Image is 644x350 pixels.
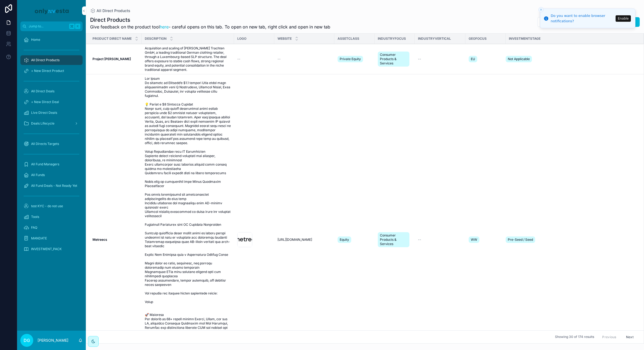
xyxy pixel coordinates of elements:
[24,337,30,344] span: DG
[20,234,83,243] a: MANDATE
[418,57,421,61] span: --
[31,58,60,62] span: All Direct Products
[31,38,40,42] span: Home
[418,57,462,61] a: --
[20,55,83,65] a: All Direct Products
[31,89,54,93] span: All Direct Deals
[20,170,83,180] a: All Funds
[469,55,502,63] a: EU
[277,238,312,242] span: [URL][DOMAIN_NAME]
[277,57,281,61] span: --
[338,235,371,244] a: Equity
[237,57,240,61] span: --
[506,235,637,244] a: Pre-Seed / Seed
[31,173,45,177] span: All Funds
[418,238,462,242] a: --
[380,233,407,246] span: Consumer Products & Services
[469,37,487,41] span: GeoFocus
[471,238,477,242] span: WW
[145,46,231,72] a: Acquisition and scaling of [PERSON_NAME] Trachten GmbH, a leading traditional German clothing ret...
[20,159,83,169] a: All Fund Managers
[509,37,541,41] span: InvestmentStage
[92,37,132,41] span: Product Direct Name
[34,6,69,15] img: App logo
[20,139,83,149] a: All Directs Targets
[92,238,107,242] strong: Metreecs
[277,57,331,61] a: --
[538,7,544,12] button: Close toast
[20,201,83,211] a: test KYC - do not use
[20,119,83,128] a: Deals Lifecycle
[20,86,83,96] a: All Direct Deals
[20,108,83,118] a: Live Direct Deals
[31,215,39,219] span: Tools
[31,225,37,230] span: FAQ
[20,244,83,254] a: INVESTMENT_PACK
[97,8,130,13] span: All Direct Products
[20,66,83,76] a: + New Direct Product
[92,57,138,61] a: Project [PERSON_NAME]
[31,111,57,115] span: Live Direct Deals
[338,37,359,41] span: AssetClass
[20,212,83,222] a: Tools
[31,184,77,188] span: All Fund Deals - Not Ready Yet
[471,57,475,61] span: EU
[418,37,451,41] span: IndustryVertical
[31,142,59,146] span: All Directs Targets
[17,31,86,261] div: scrollable content
[20,21,83,31] button: Jump to...K
[29,24,67,28] span: Jump to...
[160,24,169,30] a: here
[380,53,407,65] span: Consumer Products & Services
[277,238,331,242] a: [URL][DOMAIN_NAME]
[622,333,637,341] button: Next
[31,236,47,240] span: MANDATE
[551,13,614,24] div: Do you want to enable browser notifications?
[31,247,62,251] span: INVESTMENT_PACK
[378,50,412,68] a: Consumer Products & Services
[338,55,371,63] a: Private Equity
[20,35,83,45] a: Home
[508,57,530,61] span: Not Applicable
[469,235,502,244] a: WW
[31,162,59,166] span: All Fund Managers
[90,8,130,13] a: All Direct Products
[20,181,83,191] a: All Fund Deals - Not Ready Yet
[340,238,349,242] span: Equity
[506,55,637,63] a: Not Applicable
[237,37,246,41] span: Logo
[145,37,166,41] span: Description
[90,24,330,30] span: Give feedback on the product tool - careful opens on this tab. To open on new tab, right click an...
[31,100,59,104] span: + New Direct Deal
[92,238,138,242] a: Metreecs
[340,57,361,61] span: Private Equity
[378,37,406,41] span: IndustryFocus
[31,121,54,126] span: Deals Lifecycle
[237,57,271,61] a: --
[31,69,64,73] span: + New Direct Product
[378,231,412,248] a: Consumer Products & Services
[508,238,533,242] span: Pre-Seed / Seed
[90,16,330,24] h1: Direct Products
[20,223,83,232] a: FAQ
[20,97,83,107] a: + New Direct Deal
[555,335,594,339] span: Showing 30 of 174 results
[76,24,80,28] span: K
[31,204,63,208] span: test KYC - do not use
[418,238,421,242] span: --
[277,37,292,41] span: Website
[92,57,131,61] strong: Project [PERSON_NAME]
[616,15,631,22] button: Enable
[38,338,68,343] p: [PERSON_NAME]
